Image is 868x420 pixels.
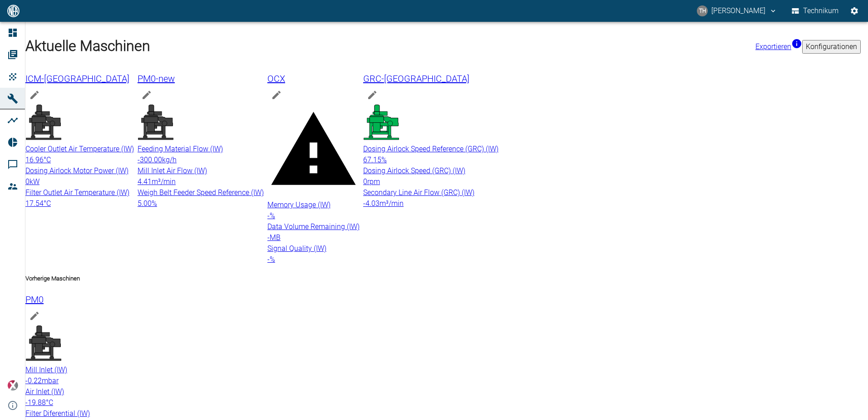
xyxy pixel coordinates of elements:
[802,40,861,54] button: Konfigurationen
[267,71,360,265] a: OCXedit machineMemory Usage (IW)-%Data Volume Remaining (IW)-MBSignal Quality (IW)-%
[25,145,134,153] span: Cooler Outlet Air Temperature (IW)
[138,73,175,84] span: PM0-new
[6,5,20,17] img: logo
[25,188,129,197] span: Filter Outlet Air Temperature (IW)
[267,222,360,231] span: Data Volume Remaining (IW)
[270,233,281,242] span: MB
[846,3,863,19] button: Einstellungen
[25,86,44,104] button: edit machine
[790,3,841,19] button: Technikum
[381,155,387,164] span: %
[138,199,152,208] span: 5.00
[267,86,286,104] button: edit machine
[695,3,779,19] button: thomas.hosten@neuman-esser.de
[30,177,39,186] span: kW
[363,73,469,84] span: GRC-[GEOGRAPHIC_DATA]
[138,155,162,164] span: -300.00
[363,166,465,175] span: Dosing Airlock Speed (GRC) (IW)
[363,177,367,186] span: 0
[138,71,264,209] a: PM0-newedit machineFeeding Material Flow (IW)-300.00kg/hMill Inlet Air Flow (IW)4.41m³/minWeigh B...
[270,211,275,220] span: %
[25,73,129,84] span: ICM-[GEOGRAPHIC_DATA]
[363,145,498,153] span: Dosing Airlock Speed Reference (GRC) (IW)
[367,177,380,186] span: rpm
[791,38,802,49] svg: Jetzt mit HF Export
[270,255,275,264] span: %
[138,166,207,175] span: Mill Inlet Air Flow (IW)
[363,188,474,197] span: Secondary Line Air Flow (GRC) (IW)
[25,398,46,407] span: -19.88
[25,376,42,385] span: -0.22
[267,233,270,242] span: -
[25,177,30,186] span: 0
[44,199,51,208] span: °C
[363,199,380,208] span: -4.03
[25,199,44,208] span: 17.54
[267,200,330,209] span: Memory Usage (IW)
[363,71,498,209] a: GRC-[GEOGRAPHIC_DATA]edit machineDosing Airlock Speed Reference (GRC) (IW)67.15%Dosing Airlock Sp...
[138,86,156,104] button: edit machine
[25,387,64,396] span: Air Inlet (IW)
[25,307,44,325] button: edit machine
[363,86,381,104] button: edit machine
[162,155,177,164] span: kg/h
[363,155,381,164] span: 67.15
[25,155,44,164] span: 16.96
[267,73,285,84] span: OCX
[267,255,270,264] span: -
[152,199,157,208] span: %
[267,244,326,253] span: Signal Quality (IW)
[44,155,51,164] span: °C
[25,294,44,305] span: PM0
[755,42,802,51] a: Exportieren
[267,211,270,220] span: -
[25,365,67,374] span: Mill Inlet (IW)
[25,274,868,283] h5: Vorherige Maschinen
[697,5,708,16] div: TH
[138,177,152,186] span: 4.41
[46,398,53,407] span: °C
[7,380,18,391] img: Xplore Logo
[138,188,264,197] span: Weigh Belt Feeder Speed Reference (IW)
[138,145,223,153] span: Feeding Material Flow (IW)
[25,35,868,57] h1: Aktuelle Maschinen
[42,376,59,385] span: mbar
[380,199,404,208] span: m³/min
[152,177,176,186] span: m³/min
[25,409,90,418] span: Filter Diferential (IW)
[25,166,128,175] span: Dosing Airlock Motor Power (IW)
[25,71,134,209] a: ICM-[GEOGRAPHIC_DATA]edit machineCooler Outlet Air Temperature (IW)16.96°CDosing Airlock Motor Po...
